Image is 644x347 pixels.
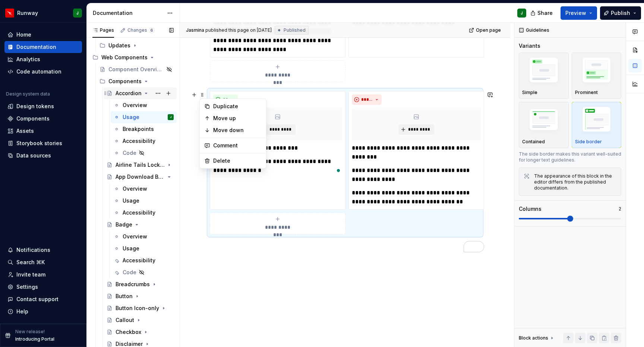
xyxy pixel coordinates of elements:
div: Checkbox [116,328,141,336]
div: Overview [123,101,147,109]
button: Notifications [4,244,82,256]
div: ****** ****To enrich screen reader interactions, please activate Accessibility in Grammarly exten... [210,91,345,210]
a: Code [111,147,177,159]
img: 6b187050-a3ed-48aa-8485-808e17fcee26.png [5,9,14,18]
div: Badge [116,221,132,228]
p: Simple [522,90,537,96]
span: Share [537,9,553,17]
div: published this page on [DATE] [205,27,272,33]
a: Home [4,29,82,41]
a: Invite team [4,269,82,281]
div: Components [16,115,50,122]
a: Code [111,266,177,278]
div: Analytics [16,56,40,63]
a: Badge [104,219,177,231]
div: J [521,10,523,16]
div: Button Icon-only [116,304,159,312]
img: placeholder [575,104,618,137]
div: Breadcrumbs [116,281,150,288]
span: 6 [149,27,155,33]
div: Duplicate [213,103,262,110]
a: Overview [111,183,177,195]
div: Breakpoints [123,125,154,133]
a: Analytics [4,53,82,65]
div: Updates [97,40,177,51]
a: Documentation [4,41,82,53]
a: Assets [4,125,82,137]
img: placeholder [522,55,565,88]
button: Contact support [4,293,82,305]
span: Publish [611,9,630,17]
div: Accessibility [123,137,155,145]
a: Overview [111,99,177,111]
div: Web Components [89,51,177,63]
div: J [170,113,171,121]
div: Runway [17,9,38,17]
a: Usage [111,195,177,207]
div: Overview [123,233,147,240]
button: Search ⌘K [4,256,82,268]
div: Contact support [16,296,59,303]
a: UsageJ [111,111,177,123]
a: Button Icon-only [104,302,177,314]
div: Code [123,149,136,157]
div: Web Components [101,54,148,61]
p: Side border [575,139,602,145]
p: New release! [15,329,45,335]
a: Open page [467,25,504,35]
div: To enrich screen reader interactions, please activate Accessibility in Grammarly extension settings [213,144,342,175]
div: Block actions [519,335,548,341]
div: Usage [123,245,139,252]
a: Usage [111,243,177,254]
button: Help [4,306,82,318]
div: Callout [116,316,134,324]
div: Move down [213,126,262,134]
div: The side border makes this variant well-suited for longer text guidelines. [519,151,621,163]
a: Accessibility [111,254,177,266]
div: Variants [519,42,540,50]
span: Open page [476,27,501,33]
p: Introducing Portal [15,336,54,342]
div: Notifications [16,246,50,254]
button: placeholderSide border [572,102,622,148]
a: Accessibility [111,207,177,219]
a: Data sources [4,150,82,162]
a: Code automation [4,66,82,78]
span: Jasmina [186,27,204,33]
span: Preview [565,9,586,17]
button: RunwayJ [1,5,85,21]
a: Checkbox [104,326,177,338]
button: placeholderContained [519,102,569,148]
a: Components [4,113,82,125]
a: Accessibility [111,135,177,147]
div: Button [116,293,133,300]
div: Components [108,78,142,85]
div: Pages [92,27,114,33]
div: Accessibility [123,257,155,264]
div: Search ⌘K [16,259,45,266]
div: Updates [108,42,130,49]
div: J [76,10,79,16]
button: placeholderProminent [572,53,622,99]
div: Airline Tails Lockup [116,161,165,169]
span: Published [284,27,306,33]
div: Documentation [93,9,163,17]
div: Invite team [16,271,45,278]
button: Publish [600,6,641,20]
a: Breadcrumbs [104,278,177,290]
div: Accordion [116,90,142,97]
div: Components [97,75,177,87]
div: Code automation [16,68,61,75]
div: Settings [16,283,38,291]
div: Accessibility [123,209,155,216]
div: Assets [16,127,34,135]
div: Comment [213,142,262,149]
a: Storybook stories [4,137,82,149]
a: Airline Tails Lockup [104,159,177,171]
div: Usage [123,197,139,204]
a: Settings [4,281,82,293]
button: placeholderSimple [519,53,569,99]
a: Callout [104,314,177,326]
img: placeholder [575,55,618,88]
div: Columns [519,205,542,213]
